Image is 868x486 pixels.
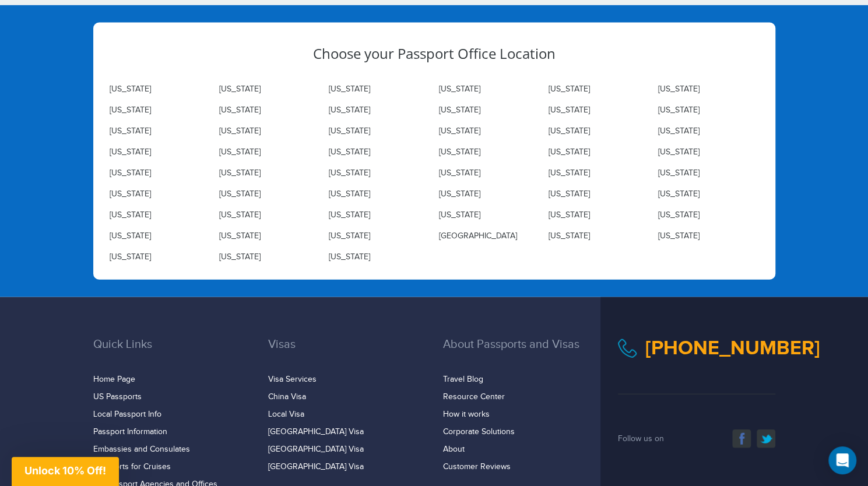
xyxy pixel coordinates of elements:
[110,210,151,220] a: [US_STATE]
[443,462,511,471] a: Customer Reviews
[329,252,370,262] a: [US_STATE]
[438,210,480,220] a: [US_STATE]
[549,210,590,220] a: [US_STATE]
[93,338,251,368] h3: Quick Links
[549,105,590,115] a: [US_STATE]
[329,105,370,115] a: [US_STATE]
[329,210,370,220] a: [US_STATE]
[110,126,151,136] a: [US_STATE]
[329,147,370,157] a: [US_STATE]
[219,147,261,157] a: [US_STATE]
[268,427,364,436] a: [GEOGRAPHIC_DATA] Visa
[443,410,490,419] a: How it works
[93,392,142,402] a: US Passports
[438,147,480,157] a: [US_STATE]
[549,168,590,178] a: [US_STATE]
[443,445,465,454] a: About
[93,375,135,384] a: Home Page
[658,84,700,94] a: [US_STATE]
[549,84,590,94] a: [US_STATE]
[645,336,820,360] a: [PHONE_NUMBER]
[443,392,505,402] a: Resource Center
[438,84,480,94] a: [US_STATE]
[268,462,364,471] a: [GEOGRAPHIC_DATA] Visa
[93,410,161,419] a: Local Passport Info
[24,464,106,477] span: Unlock 10% Off!
[438,168,480,178] a: [US_STATE]
[110,231,151,241] a: [US_STATE]
[110,168,151,178] a: [US_STATE]
[110,105,151,115] a: [US_STATE]
[219,252,261,262] a: [US_STATE]
[268,445,364,454] a: [GEOGRAPHIC_DATA] Visa
[219,168,261,178] a: [US_STATE]
[12,457,119,486] div: Unlock 10% Off!
[93,445,190,454] a: Embassies and Consulates
[110,84,151,94] a: [US_STATE]
[658,168,700,178] a: [US_STATE]
[329,84,370,94] a: [US_STATE]
[549,147,590,157] a: [US_STATE]
[438,231,516,241] a: [GEOGRAPHIC_DATA]
[110,147,151,157] a: [US_STATE]
[658,210,700,220] a: [US_STATE]
[329,126,370,136] a: [US_STATE]
[110,189,151,199] a: [US_STATE]
[219,126,261,136] a: [US_STATE]
[438,189,480,199] a: [US_STATE]
[438,126,480,136] a: [US_STATE]
[268,375,317,384] a: Visa Services
[757,429,775,448] a: twitter
[219,189,261,199] a: [US_STATE]
[93,462,171,471] a: Passports for Cruises
[268,410,304,419] a: Local Visa
[219,231,261,241] a: [US_STATE]
[443,375,483,384] a: Travel Blog
[105,46,764,61] h3: Choose your Passport Office Location
[110,252,151,262] a: [US_STATE]
[658,231,700,241] a: [US_STATE]
[268,338,426,368] h3: Visas
[443,338,600,368] h3: About Passports and Visas
[658,126,700,136] a: [US_STATE]
[549,189,590,199] a: [US_STATE]
[219,84,261,94] a: [US_STATE]
[93,427,167,436] a: Passport Information
[732,429,751,448] a: facebook
[549,126,590,136] a: [US_STATE]
[219,105,261,115] a: [US_STATE]
[329,168,370,178] a: [US_STATE]
[329,189,370,199] a: [US_STATE]
[268,392,306,402] a: China Visa
[658,189,700,199] a: [US_STATE]
[443,427,515,436] a: Corporate Solutions
[658,105,700,115] a: [US_STATE]
[329,231,370,241] a: [US_STATE]
[549,231,590,241] a: [US_STATE]
[618,434,664,443] span: Follow us on
[438,105,480,115] a: [US_STATE]
[658,147,700,157] a: [US_STATE]
[828,446,856,474] div: Open Intercom Messenger
[219,210,261,220] a: [US_STATE]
